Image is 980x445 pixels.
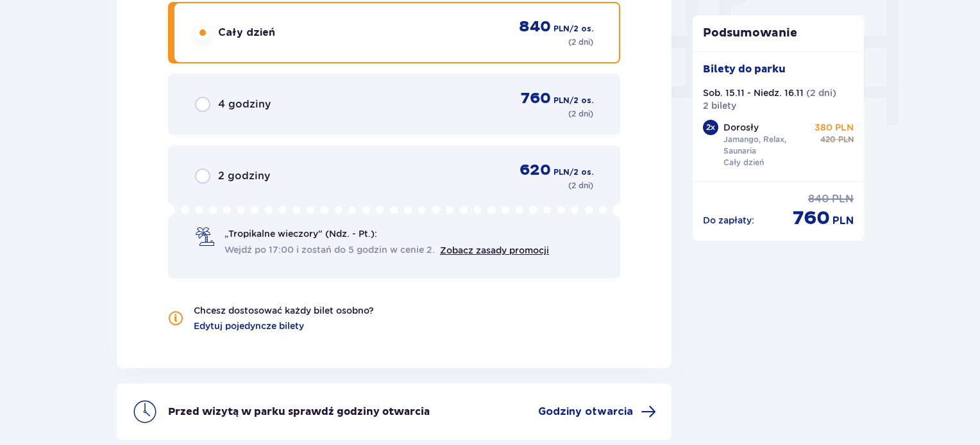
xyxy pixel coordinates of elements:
p: Bilety do parku [703,62,786,76]
p: Do zapłaty : [703,214,754,227]
span: / 2 os. [570,166,593,178]
p: Przed wizytą w parku sprawdź godziny otwarcia [168,405,430,419]
p: Sob. 15.11 - Niedz. 16.11 [703,86,804,99]
p: Podsumowanie [693,26,865,41]
span: 760 [793,206,830,231]
span: PLN [832,192,854,206]
span: Cały dzień [218,26,275,40]
span: PLN [553,95,570,106]
p: 2 bilety [703,99,736,112]
span: Godziny otwarcia [538,405,633,419]
p: ( 2 dni ) [806,86,836,99]
p: ( 2 dni ) [568,180,593,191]
span: PLN [832,214,854,228]
a: Godziny otwarcia [538,404,656,419]
div: 2 x [703,120,718,135]
span: 760 [521,89,551,108]
p: ( 2 dni ) [568,36,593,48]
span: / 2 os. [570,95,593,106]
p: Cały dzień [723,157,764,168]
p: Chcesz dostosować każdy bilet osobno? [194,304,374,317]
span: 840 [519,17,551,36]
span: 420 [820,134,836,145]
span: „Tropikalne wieczory" (Ndz. - Pt.): [224,227,377,240]
span: 4 godziny [218,97,271,111]
span: 840 [808,192,829,206]
span: 2 godziny [218,169,270,183]
span: PLN [838,134,854,145]
p: Dorosły [723,121,759,134]
span: Wejdź po 17:00 i zostań do 5 godzin w cenie 2. [224,243,435,256]
a: Zobacz zasady promocji [440,245,549,255]
p: ( 2 dni ) [568,108,593,120]
span: PLN [553,166,570,178]
p: 380 PLN [815,121,854,134]
a: Edytuj pojedyncze bilety [194,320,304,332]
span: 620 [520,161,551,180]
span: PLN [553,23,570,35]
span: / 2 os. [570,23,593,35]
p: Jamango, Relax, Saunaria [723,134,812,157]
